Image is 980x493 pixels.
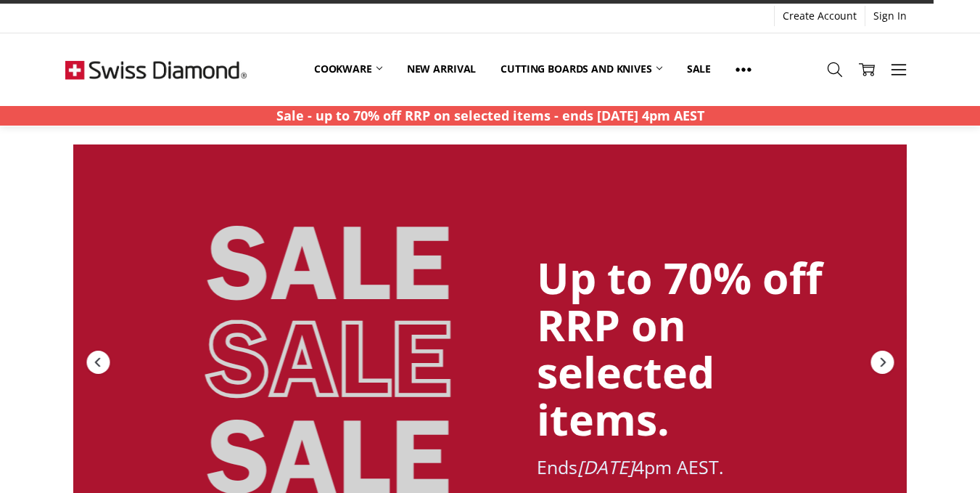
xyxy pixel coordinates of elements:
[395,53,488,85] a: New arrival
[537,457,830,478] div: Ends 4pm AEST.
[65,33,247,106] img: Free Shipping On Every Order
[869,349,895,375] div: Next
[302,53,395,85] a: Cookware
[675,53,723,85] a: Sale
[577,455,634,479] em: [DATE]
[537,254,830,443] div: Up to 70% off RRP on selected items.
[85,349,111,375] div: Previous
[488,53,675,85] a: Cutting boards and knives
[276,107,704,124] strong: Sale - up to 70% off RRP on selected items - ends [DATE] 4pm AEST
[865,6,915,26] a: Sign In
[775,6,865,26] a: Create Account
[723,53,764,86] a: Show All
